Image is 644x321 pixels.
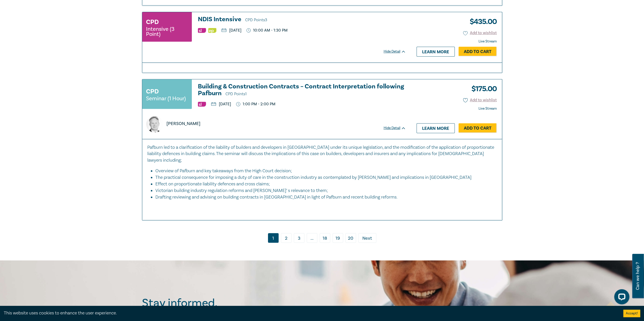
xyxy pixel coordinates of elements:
[307,233,317,243] span: ...
[345,233,356,243] a: 20
[142,297,261,310] h2: Stay informed.
[155,181,492,187] li: Effect on proportionate liability defences and cross claims;
[245,17,267,22] span: CPD Points 3
[146,96,186,101] small: Seminar (1 Hour)
[466,16,497,28] h3: $ 435.00
[479,106,497,111] strong: Live Stream
[268,233,279,243] a: 1
[459,47,497,56] a: Add to Cart
[468,83,497,95] h3: $ 175.00
[198,83,406,97] a: Building & Construction Contracts – Contract Interpretation following Pafburn CPD Points1
[479,39,497,44] strong: Live Stream
[167,120,200,127] p: [PERSON_NAME]
[4,310,616,316] div: This website uses cookies to enhance the user experience.
[211,102,231,106] p: [DATE]
[198,28,206,33] img: Substantive Law
[281,233,292,243] a: 2
[146,17,159,27] h3: CPD
[358,233,376,243] a: Next
[198,102,206,107] img: Substantive Law
[463,30,497,36] button: Add to wishlist
[155,168,492,174] li: Overview of Pafburn and key takeaways from the High Court decision;
[294,233,304,243] a: 3
[635,257,640,295] span: Can we help ?
[198,83,406,97] h3: Building & Construction Contracts – Contract Interpretation following Pafburn
[320,233,330,243] a: 18
[221,28,241,32] p: [DATE]
[225,91,247,96] span: CPD Points 1
[146,87,159,96] h3: CPD
[623,310,640,317] button: Accept cookies
[362,235,372,242] span: Next
[610,287,631,308] iframe: LiveChat chat widget
[198,16,406,23] a: NDIS Intensive CPD Points3
[198,16,406,23] h3: NDIS Intensive
[417,47,455,56] a: Learn more
[333,233,343,243] a: 19
[463,97,497,103] button: Add to wishlist
[384,49,411,54] div: Hide Detail
[155,187,492,194] li: Victorian building industry regulation reforms and [PERSON_NAME]’ s relevance to them;
[417,123,455,133] a: Learn more
[155,194,497,201] li: Drafting reviewing and advising on building contracts in [GEOGRAPHIC_DATA] in light of Pafburn an...
[246,28,287,33] p: 10:00 AM - 1:30 PM
[236,102,275,107] p: 1:00 PM - 2:00 PM
[208,28,216,33] img: Ethics & Professional Responsibility
[146,27,188,37] small: Intensive (3 Point)
[146,116,163,133] img: https://s3.ap-southeast-2.amazonaws.com/leo-cussen-store-production-content/Contacts/Ross%20Donal...
[147,144,497,164] p: Pafburn led to a clarification of the liability of builders and developers in [GEOGRAPHIC_DATA] u...
[384,126,411,131] div: Hide Detail
[155,174,492,181] li: The practical consequence for imposing a duty of care in the construction industry as contemplate...
[459,123,497,133] a: Add to Cart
